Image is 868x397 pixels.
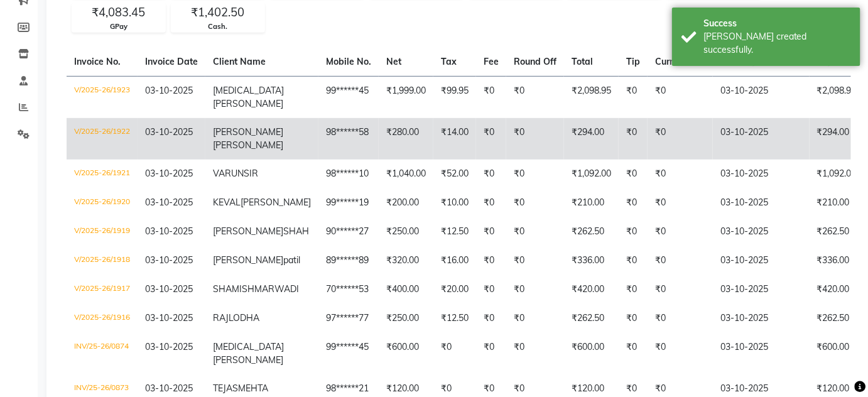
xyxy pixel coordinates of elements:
td: V/2025-26/1920 [67,188,138,217]
div: Success [703,17,851,30]
span: [PERSON_NAME] [213,354,283,366]
span: Current Due [655,56,705,67]
td: ₹0 [476,118,506,160]
td: ₹12.50 [433,304,476,333]
td: ₹0 [476,217,506,246]
div: ₹4,083.45 [72,4,165,21]
td: ₹0 [648,118,713,160]
span: SIR [244,168,258,179]
span: 03-10-2025 [145,197,193,208]
td: ₹250.00 [379,304,433,333]
td: ₹0 [506,304,564,333]
td: ₹262.50 [564,217,619,246]
td: ₹1,040.00 [379,160,433,188]
span: SHAH [283,226,309,237]
span: patil [283,254,300,266]
span: TEJAS [213,383,238,394]
td: ₹0 [619,217,648,246]
td: ₹210.00 [564,188,619,217]
div: GPay [72,21,165,32]
td: V/2025-26/1918 [67,246,138,275]
span: Total [572,56,593,67]
span: Client Name [213,56,266,67]
span: 03-10-2025 [145,168,193,179]
span: 03-10-2025 [145,126,193,138]
td: 03-10-2025 [713,246,810,275]
td: ₹400.00 [379,275,433,304]
span: KEVAL [213,197,241,208]
td: ₹0 [619,160,648,188]
span: Last Payment Date [720,56,802,67]
span: Invoice Date [145,56,198,67]
span: SHAMISH [213,283,254,295]
td: 03-10-2025 [713,275,810,304]
span: 03-10-2025 [145,383,193,394]
td: ₹0 [506,333,564,374]
td: ₹280.00 [379,118,433,160]
td: ₹2,098.95 [564,76,619,118]
td: ₹12.50 [433,217,476,246]
span: [MEDICAL_DATA] [213,341,284,352]
span: 03-10-2025 [145,341,193,352]
td: ₹10.00 [433,188,476,217]
td: ₹0 [506,76,564,118]
span: Tip [626,56,640,67]
span: Tax [441,56,457,67]
span: [PERSON_NAME] [213,254,283,266]
span: 03-10-2025 [145,312,193,324]
span: VARUN [213,168,244,179]
td: ₹0 [619,246,648,275]
td: V/2025-26/1919 [67,217,138,246]
td: ₹0 [648,246,713,275]
td: V/2025-26/1923 [67,76,138,118]
span: Mobile No. [326,56,371,67]
td: INV/25-26/0874 [67,333,138,374]
span: 03-10-2025 [145,254,193,266]
td: ₹0 [506,118,564,160]
td: ₹320.00 [379,246,433,275]
td: ₹16.00 [433,246,476,275]
td: ₹0 [648,217,713,246]
td: ₹0 [648,333,713,374]
td: ₹0 [648,188,713,217]
td: 03-10-2025 [713,304,810,333]
td: ₹1,999.00 [379,76,433,118]
td: ₹14.00 [433,118,476,160]
span: [PERSON_NAME] [213,98,283,109]
td: ₹0 [619,333,648,374]
span: [PERSON_NAME] [213,139,283,151]
span: [PERSON_NAME] [241,197,311,208]
div: Cash. [171,21,264,32]
td: ₹0 [648,275,713,304]
span: 03-10-2025 [145,226,193,237]
td: ₹0 [476,246,506,275]
td: ₹0 [433,333,476,374]
td: ₹0 [476,188,506,217]
td: ₹262.50 [564,304,619,333]
td: ₹420.00 [564,275,619,304]
td: ₹0 [476,160,506,188]
td: ₹294.00 [564,118,619,160]
td: ₹0 [506,275,564,304]
td: ₹0 [619,188,648,217]
td: V/2025-26/1917 [67,275,138,304]
span: 03-10-2025 [145,283,193,295]
span: RAJ [213,312,229,324]
td: 03-10-2025 [713,333,810,374]
td: 03-10-2025 [713,118,810,160]
td: ₹0 [648,160,713,188]
td: V/2025-26/1916 [67,304,138,333]
td: ₹250.00 [379,217,433,246]
td: ₹600.00 [379,333,433,374]
td: V/2025-26/1922 [67,118,138,160]
td: ₹0 [619,275,648,304]
td: ₹0 [506,188,564,217]
td: ₹0 [476,333,506,374]
td: ₹0 [506,217,564,246]
span: MEHTA [238,383,268,394]
td: 03-10-2025 [713,217,810,246]
td: ₹0 [619,76,648,118]
div: ₹1,402.50 [171,4,264,21]
td: ₹52.00 [433,160,476,188]
span: [MEDICAL_DATA] [213,85,284,96]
